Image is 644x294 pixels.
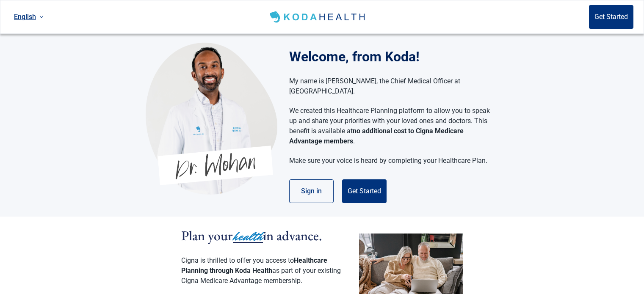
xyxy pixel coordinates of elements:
h1: Welcome, from Koda! [289,47,499,67]
span: Cigna is thrilled to offer you access to [181,256,294,264]
p: My name is [PERSON_NAME], the Chief Medical Officer at [GEOGRAPHIC_DATA]. [289,76,490,96]
span: health [233,227,263,246]
button: Get Started [589,5,633,29]
img: Koda Health [146,42,277,195]
button: Get Started [342,179,387,203]
img: Koda Health [268,10,368,24]
button: Sign in [289,179,334,203]
span: down [39,15,44,19]
span: in advance. [263,227,322,245]
a: Current language: English [11,10,47,24]
p: We created this Healthcare Planning platform to allow you to speak up and share your priorities w... [289,106,490,146]
strong: no additional cost to Cigna Medicare Advantage members [289,127,464,145]
span: Plan your [181,227,233,245]
p: Make sure your voice is heard by completing your Healthcare Plan. [289,156,490,166]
